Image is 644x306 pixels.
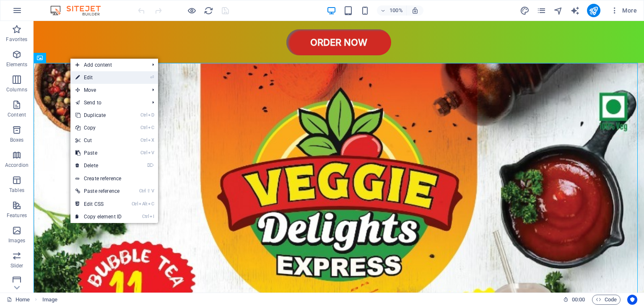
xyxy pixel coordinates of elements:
i: Ctrl [142,214,149,219]
span: Add content [70,59,145,71]
a: CtrlDDuplicate [70,109,127,122]
span: Code [596,295,617,305]
button: design [520,5,530,16]
a: Send to [70,96,145,109]
a: ⏎Edit [70,71,127,84]
i: Ctrl [132,201,138,207]
button: reload [203,5,213,16]
a: CtrlVPaste [70,147,127,159]
button: Usercentrics [627,295,637,305]
p: Elements [6,61,28,68]
i: ⏎ [150,75,154,80]
span: Click to select. Double-click to edit [42,295,57,305]
p: Favorites [6,36,27,43]
button: 100% [377,5,407,16]
i: Ctrl [139,188,146,194]
nav: breadcrumb [42,295,57,305]
i: Ctrl [140,137,147,143]
i: ⌦ [147,163,154,168]
i: Reload page [204,6,213,16]
p: Images [8,237,26,244]
span: Move [70,84,145,96]
i: AI Writer [570,6,580,16]
i: V [148,150,154,156]
i: C [148,125,154,130]
i: Ctrl [140,112,147,118]
p: Slider [10,262,23,269]
button: Click here to leave preview mode and continue editing [187,5,197,16]
p: Content [8,112,26,118]
a: Click to cancel selection. Double-click to open Pages [7,295,30,305]
button: text_generator [570,5,580,16]
h6: Session time [563,295,585,305]
p: Tables [9,187,24,194]
i: ⇧ [147,188,151,194]
i: Navigator [553,6,563,16]
img: Editor Logo [48,5,111,16]
i: I [150,214,154,219]
button: publish [587,4,600,17]
i: On resize automatically adjust zoom level to fit chosen device. [411,7,419,14]
a: Ctrl⇧VPaste reference [70,185,127,197]
i: Ctrl [140,150,147,156]
i: Pages (Ctrl+Alt+S) [537,6,546,16]
button: Code [592,295,621,305]
i: Ctrl [140,125,147,130]
i: Alt [139,201,147,207]
i: Publish [589,6,598,16]
i: Design (Ctrl+Alt+Y) [520,6,530,16]
i: X [148,137,154,143]
i: C [148,201,154,207]
button: pages [537,5,547,16]
span: : [578,296,579,303]
a: Create reference [70,172,158,185]
a: CtrlXCut [70,134,127,147]
button: More [607,4,640,17]
a: ⌦Delete [70,159,127,172]
p: Boxes [10,137,24,143]
p: Columns [6,86,27,93]
p: Accordion [5,162,29,169]
i: V [151,188,154,194]
span: More [610,6,637,15]
a: CtrlAltCEdit CSS [70,198,127,210]
h6: 100% [390,5,403,16]
p: Features [7,212,27,219]
span: 00 00 [572,295,585,305]
a: CtrlCCopy [70,122,127,134]
button: navigator [553,5,563,16]
i: D [148,112,154,118]
a: CtrlICopy element ID [70,210,127,223]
